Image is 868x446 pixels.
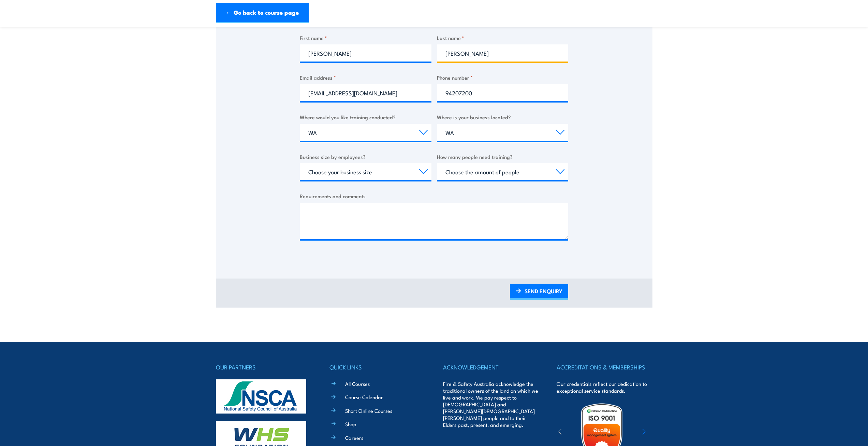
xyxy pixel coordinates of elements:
a: ← Go back to course page [216,3,309,23]
label: Business size by employees? [300,153,431,161]
h4: QUICK LINKS [329,362,425,372]
label: Where would you like training conducted? [300,113,431,121]
h4: OUR PARTNERS [216,362,311,372]
label: Where is your business located? [437,113,569,121]
a: Shop [345,420,356,428]
label: Last name [437,34,569,42]
a: Careers [345,434,363,441]
label: Phone number [437,73,569,81]
a: All Courses [345,380,370,387]
label: Requirements and comments [300,192,568,200]
label: First name [300,34,431,42]
a: SEND ENQUIRY [510,284,568,300]
img: nsca-logo-footer [216,379,306,414]
img: ewpa-logo [632,421,691,444]
p: Our credentials reflect our dedication to exceptional service standards. [557,380,652,394]
p: Fire & Safety Australia acknowledge the traditional owners of the land on which we live and work.... [443,380,539,428]
h4: ACCREDITATIONS & MEMBERSHIPS [557,362,652,372]
a: Short Online Courses [345,407,392,414]
a: Course Calendar [345,393,383,401]
label: How many people need training? [437,153,569,161]
h4: ACKNOWLEDGEMENT [443,362,539,372]
label: Email address [300,73,431,81]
